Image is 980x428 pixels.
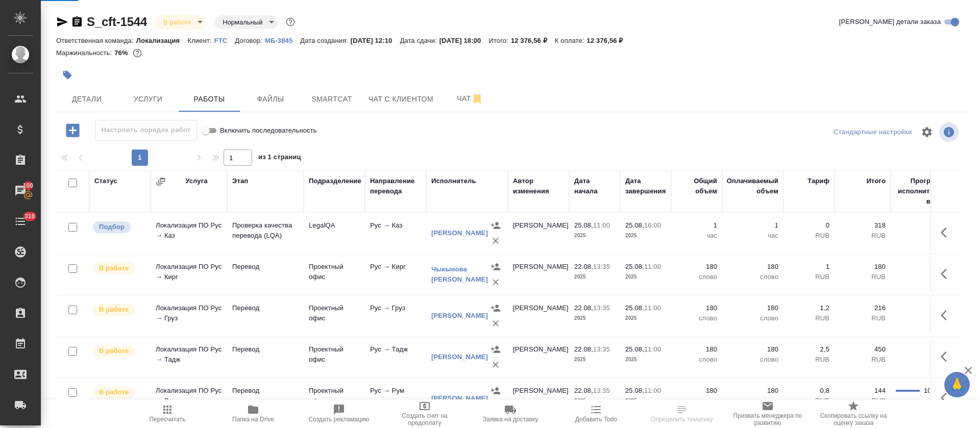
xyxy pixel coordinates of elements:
span: Детали [62,93,111,106]
span: Призвать менеджера по развитию [731,412,804,426]
button: Заявка на доставку [468,399,553,428]
a: [PERSON_NAME] [431,312,488,319]
span: Пересчитать [150,416,186,423]
span: 🙏 [948,374,966,395]
div: Итого [867,176,886,186]
p: 318 [840,220,886,231]
p: В работе [99,346,129,356]
p: 25.08, [625,345,644,353]
button: Удалить [488,274,503,290]
span: Создать рекламацию [309,416,370,423]
span: 100 [17,181,40,191]
a: МБ-3845 [265,36,300,44]
p: слово [676,313,717,323]
p: 2025 [574,272,615,282]
p: слово [727,313,778,323]
p: МБ-3845 [265,37,300,44]
span: из 1 страниц [258,151,301,166]
td: Локализация ПО Рус → Груз [151,298,227,334]
td: Проектный офис [304,298,365,334]
p: 450 [840,344,886,355]
p: 0,8 [789,386,829,396]
p: 2025 [625,355,666,365]
div: Можно подбирать исполнителей [92,220,145,234]
p: 16:00 [644,221,661,229]
td: [PERSON_NAME] [508,298,569,334]
p: RUB [789,231,829,241]
p: Итого: [488,37,510,44]
span: Папка на Drive [232,416,274,423]
p: В работе [99,387,129,397]
p: 2025 [574,396,615,406]
p: Проверка качества перевода (LQA) [232,220,299,241]
p: В работе [99,305,129,315]
p: [DATE] 12:10 [351,37,400,44]
p: 13:35 [593,263,610,270]
p: К оплате: [555,37,587,44]
button: Здесь прячутся важные кнопки [935,303,959,328]
p: 180 [676,262,717,272]
p: RUB [789,355,829,365]
td: Локализация ПО Рус → Каз [151,215,227,251]
button: Создать счет на предоплату [382,399,468,428]
p: 25.08, [625,221,644,229]
div: Этап [232,176,248,186]
p: 13:35 [593,387,610,394]
p: 11:00 [593,221,610,229]
button: Создать рекламацию [296,399,382,428]
a: [PERSON_NAME] [431,394,488,402]
p: 2025 [625,272,666,282]
p: В работе [99,263,129,273]
a: [PERSON_NAME] [431,353,488,361]
p: Дата создания: [300,37,350,44]
p: 11:00 [644,304,661,312]
button: Скопировать ссылку на оценку заказа [811,399,896,428]
button: Пересчитать [125,399,210,428]
button: Назначить [488,383,503,398]
button: Здесь прячутся важные кнопки [935,386,959,410]
p: слово [727,396,778,406]
td: Проектный офис [304,339,365,375]
div: Дата начала [574,176,615,196]
p: FTC [214,37,235,44]
svg: Отписаться [471,93,483,105]
span: Работы [185,93,234,106]
p: RUB [840,272,886,282]
td: [PERSON_NAME] [508,257,569,292]
p: 180 [676,386,717,396]
p: 11:00 [644,387,661,394]
p: 2,5 [789,344,829,355]
td: [PERSON_NAME] [508,215,569,251]
td: Проектный офис [304,257,365,292]
p: 13:35 [593,345,610,353]
p: 22.08, [574,304,593,312]
p: слово [676,396,717,406]
button: Доп статусы указывают на важность/срочность заказа [284,15,297,29]
td: Рус → Тадж [365,339,426,375]
p: Маржинальность: [56,49,114,57]
p: 180 [676,303,717,313]
p: слово [676,355,717,365]
button: Назначить [488,342,503,357]
p: 216 [840,303,886,313]
td: Рус → Груз [365,298,426,334]
td: Рус → Кирг [365,257,426,292]
p: 25.08, [574,221,593,229]
p: 22.08, [574,345,593,353]
span: Файлы [246,93,295,106]
td: Рус → Рум [365,381,426,416]
p: 180 [727,262,778,272]
div: Прогресс исполнителя в SC [896,176,942,207]
p: час [727,231,778,241]
p: 25.08, [625,304,644,312]
div: Исполнитель выполняет работу [92,386,145,399]
p: [DATE] 18:00 [439,37,489,44]
td: Проектный офис [304,381,365,416]
p: 180 [676,344,717,355]
p: 2025 [574,231,615,241]
button: Удалить [488,316,503,331]
span: Создать счет на предоплату [388,412,461,426]
p: Подбор [99,222,125,232]
span: Чат [446,92,495,105]
button: Скопировать ссылку [71,16,83,28]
